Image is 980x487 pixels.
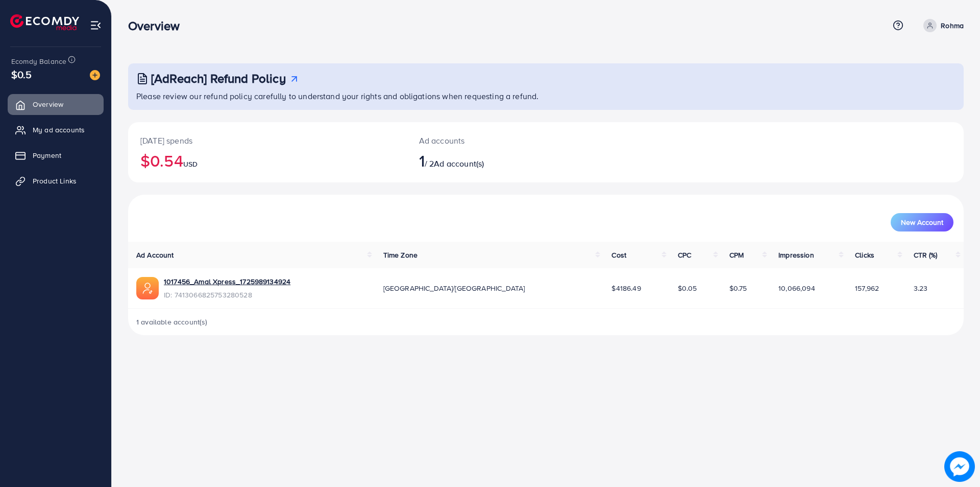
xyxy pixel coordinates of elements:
span: 10,066,094 [778,283,815,293]
span: $0.5 [11,67,32,82]
span: Clicks [855,250,874,260]
p: Please review our refund policy carefully to understand your rights and obligations when requesti... [136,90,958,102]
h3: Overview [128,18,188,33]
span: Time Zone [383,250,418,260]
p: [DATE] spends [140,134,395,147]
img: image [90,70,100,80]
a: Overview [8,94,104,114]
img: logo [10,14,79,30]
span: New Account [901,219,943,226]
span: 1 [419,149,425,172]
span: [GEOGRAPHIC_DATA]/[GEOGRAPHIC_DATA] [383,283,525,293]
span: Ad Account [136,250,174,260]
span: Ecomdy Balance [11,56,66,66]
span: $0.05 [678,283,697,293]
a: 1017456_Amal Xpress_1725989134924 [164,276,290,287]
img: menu [90,19,102,31]
img: image [944,451,975,482]
span: $4186.49 [611,283,641,293]
span: ID: 7413066825753280528 [164,290,290,300]
span: Ad account(s) [434,158,484,169]
button: New Account [891,213,953,231]
span: Overview [33,99,63,109]
span: 1 available account(s) [136,317,208,327]
span: Cost [611,250,626,260]
a: My ad accounts [8,120,104,140]
a: Rohma [919,19,964,32]
span: 3.23 [914,283,928,293]
span: USD [183,159,198,169]
span: CPC [678,250,691,260]
span: $0.75 [729,283,747,293]
span: CTR (%) [914,250,938,260]
span: Product Links [33,176,77,186]
a: Payment [8,145,104,166]
span: 157,962 [855,283,879,293]
span: CPM [729,250,744,260]
p: Ad accounts [419,134,603,147]
h2: $0.54 [140,151,395,170]
p: Rohma [941,19,964,32]
span: My ad accounts [33,125,85,135]
img: ic-ads-acc.e4c84228.svg [136,277,159,299]
span: Impression [778,250,814,260]
span: Payment [33,150,61,160]
a: Product Links [8,171,104,191]
h2: / 2 [419,151,603,170]
h3: [AdReach] Refund Policy [151,71,286,86]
